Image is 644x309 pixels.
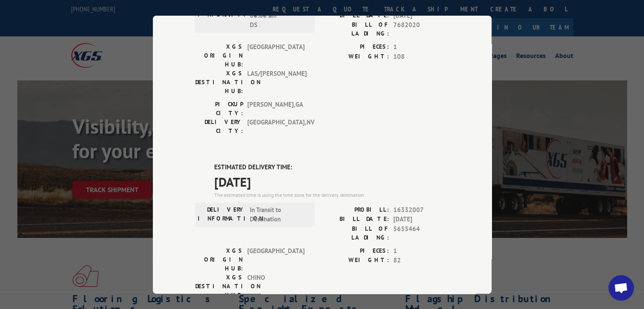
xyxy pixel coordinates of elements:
span: 108 [393,52,449,61]
span: [GEOGRAPHIC_DATA] [247,246,304,273]
label: XGS ORIGIN HUB: [195,246,243,273]
label: PROBILL: [322,205,389,215]
label: DELIVERY INFORMATION: [198,1,246,30]
label: BILL OF LADING: [322,224,389,242]
span: [DATE] [214,172,449,191]
div: Open chat [608,275,634,301]
span: CHINO [247,273,304,299]
label: WEIGHT: [322,52,389,61]
span: [GEOGRAPHIC_DATA] [247,42,304,69]
span: 1 [393,246,449,256]
label: BILL DATE: [322,215,389,224]
span: 5655464 [393,224,449,242]
span: 1 [393,42,449,52]
div: The estimated time is using the time zone for the delivery destination. [214,191,449,199]
label: WEIGHT: [322,256,389,265]
span: [GEOGRAPHIC_DATA] , NV [247,118,304,135]
label: DELIVERY CITY: [195,118,243,135]
span: LAS/[PERSON_NAME] [247,69,304,96]
label: PICKUP CITY: [195,100,243,118]
span: [PERSON_NAME] , GA [247,100,304,118]
label: PIECES: [322,246,389,256]
span: [DATE] [393,11,449,20]
label: BILL OF LADING: [322,20,389,38]
span: [DATE] 08:00 am DS [250,1,307,30]
span: 82 [393,256,449,265]
label: XGS ORIGIN HUB: [195,42,243,69]
label: BILL DATE: [322,11,389,20]
span: 7682020 [393,20,449,38]
label: ESTIMATED DELIVERY TIME: [214,163,449,172]
span: In Transit to Destination [250,205,307,224]
span: [DATE] [393,215,449,224]
label: PIECES: [322,42,389,52]
label: XGS DESTINATION HUB: [195,273,243,299]
span: 16332007 [393,205,449,215]
label: DELIVERY INFORMATION: [198,205,246,224]
label: XGS DESTINATION HUB: [195,69,243,96]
